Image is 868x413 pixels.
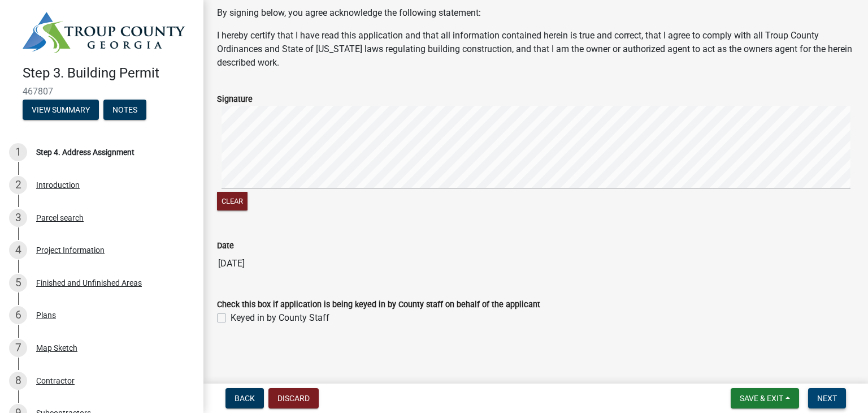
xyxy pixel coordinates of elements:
[9,143,27,161] div: 1
[9,176,27,194] div: 2
[36,148,134,156] div: Step 4. Address Assignment
[36,181,80,189] div: Introduction
[9,306,27,324] div: 6
[9,241,27,259] div: 4
[23,106,99,115] wm-modal-confirm: Summary
[36,246,105,254] div: Project Information
[23,12,185,53] img: Troup County, Georgia
[217,29,854,70] p: I hereby certify that I have read this application and that all information contained herein is t...
[231,311,329,325] label: Keyed in by County Staff
[217,96,253,104] label: Signature
[9,372,27,390] div: 8
[23,65,194,81] h4: Step 3. Building Permit
[36,214,84,222] div: Parcel search
[23,86,181,97] span: 467807
[36,279,142,287] div: Finished and Unfinished Areas
[103,100,146,120] button: Notes
[740,394,783,403] span: Save & Exit
[217,301,540,309] label: Check this box if application is being keyed in by County staff on behalf of the applicant
[731,388,799,408] button: Save & Exit
[225,388,264,408] button: Back
[9,339,27,357] div: 7
[36,377,75,385] div: Contractor
[808,388,846,408] button: Next
[268,388,319,408] button: Discard
[217,192,248,210] button: Clear
[817,394,837,403] span: Next
[217,6,854,20] p: By signing below, you agree acknowledge the following statement:
[36,311,56,319] div: Plans
[9,209,27,227] div: 3
[23,100,99,120] button: View Summary
[9,274,27,292] div: 5
[36,344,77,352] div: Map Sketch
[235,394,255,403] span: Back
[103,106,146,115] wm-modal-confirm: Notes
[217,242,234,250] label: Date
